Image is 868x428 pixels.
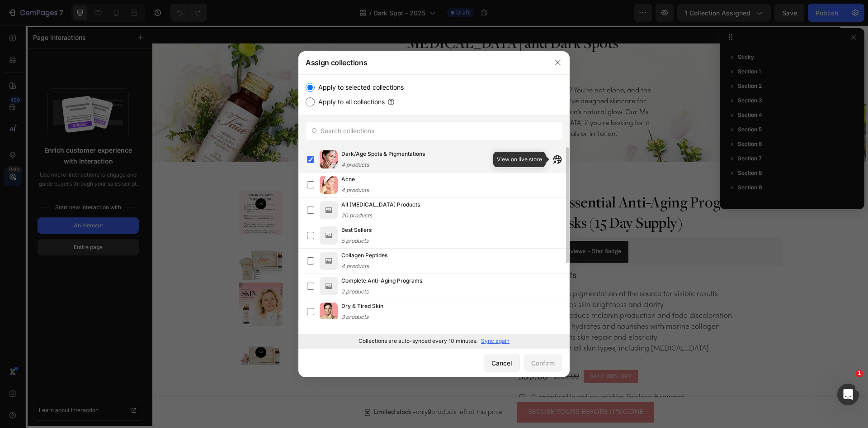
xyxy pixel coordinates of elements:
[320,150,338,168] img: product-img
[341,200,420,209] span: All [MEDICAL_DATA] Products
[484,354,520,372] button: Cancel
[341,302,383,311] span: Dry & Tired Skin
[359,337,477,345] p: Collections are auto-synced every 10 minutes.
[491,358,512,368] div: Cancel
[315,82,404,93] label: Apply to selected collections
[341,161,369,168] span: 4 products
[315,96,385,107] label: Apply to all collections
[341,175,355,184] span: Acne
[320,252,338,270] img: product-img
[341,212,372,219] span: 20 products
[531,358,555,368] div: Confirm
[481,337,509,345] p: Sync again
[837,384,859,405] iframe: Intercom live chat
[320,303,338,321] img: product-img
[320,176,338,194] img: product-img
[320,226,338,245] img: product-img
[341,276,422,285] span: Complete Anti-Aging Programs
[298,51,546,74] div: Assign collections
[341,263,369,269] span: 4 products
[341,288,368,295] span: 2 products
[341,251,387,260] span: Collagen Peptides
[320,277,338,295] img: product-img
[341,237,368,244] span: 5 products
[341,187,369,193] span: 4 products
[320,201,338,219] img: product-img
[341,149,425,159] span: Dark/Age Spots & Pigmentations
[306,122,562,140] input: Search collections
[341,313,368,320] span: 3 products
[856,370,863,377] span: 1
[524,354,562,372] button: Confirm
[341,226,372,235] span: Best Sellers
